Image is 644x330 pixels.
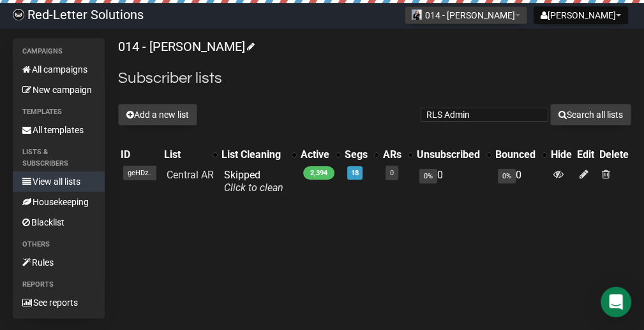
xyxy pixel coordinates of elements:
img: 130.jpg [412,10,422,20]
div: Segs [345,148,368,161]
a: All campaigns [13,59,105,80]
a: 014 - [PERSON_NAME] [118,39,253,54]
a: Blacklist [13,212,105,233]
div: ID [121,148,159,161]
td: 0 [493,164,548,199]
li: Campaigns [13,44,105,59]
span: 0% [498,169,516,183]
a: New campaign [13,80,105,100]
li: Templates [13,104,105,120]
a: All templates [13,120,105,140]
div: ARs [383,148,401,161]
span: geHDz.. [123,166,156,180]
li: Lists & subscribers [13,145,105,171]
a: View all lists [13,171,105,192]
th: ID: No sort applied, sorting is disabled [118,146,161,164]
div: List Cleaning [221,148,285,161]
div: Hide [551,148,572,161]
button: [PERSON_NAME] [534,6,628,24]
a: Housekeeping [13,192,105,212]
a: Central AR [167,169,214,181]
th: ARs: No sort applied, activate to apply an ascending sort [380,146,414,164]
th: Hide: No sort applied, sorting is disabled [548,146,574,164]
img: 983279c4004ba0864fc8a668c650e103 [13,9,24,20]
button: Add a new list [118,104,197,126]
a: Rules [13,252,105,273]
th: List: No sort applied, activate to apply an ascending sort [161,146,219,164]
li: Others [13,237,105,252]
div: List [164,148,206,161]
div: Open Intercom Messenger [601,287,631,317]
a: See reports [13,292,105,313]
th: Unsubscribed: No sort applied, activate to apply an ascending sort [414,146,493,164]
span: 0% [419,169,437,183]
div: Edit [577,148,594,161]
span: Skipped [224,169,283,194]
div: Active [301,148,329,161]
li: Reports [13,277,105,292]
a: 18 [351,169,359,177]
span: 2,394 [303,166,334,180]
div: Delete [599,148,629,161]
th: List Cleaning: No sort applied, activate to apply an ascending sort [219,146,298,164]
a: 0 [390,169,394,177]
th: Delete: No sort applied, sorting is disabled [597,146,631,164]
button: 014 - [PERSON_NAME] [405,6,527,24]
div: Bounced [495,148,535,161]
th: Edit: No sort applied, sorting is disabled [574,146,597,164]
td: 0 [414,164,493,199]
th: Active: No sort applied, activate to apply an ascending sort [298,146,342,164]
th: Segs: No sort applied, activate to apply an ascending sort [342,146,380,164]
div: Unsubscribed [417,148,480,161]
a: Click to clean [224,182,283,194]
button: Search all lists [550,104,631,126]
th: Bounced: No sort applied, activate to apply an ascending sort [493,146,548,164]
h2: Subscriber lists [118,67,631,90]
